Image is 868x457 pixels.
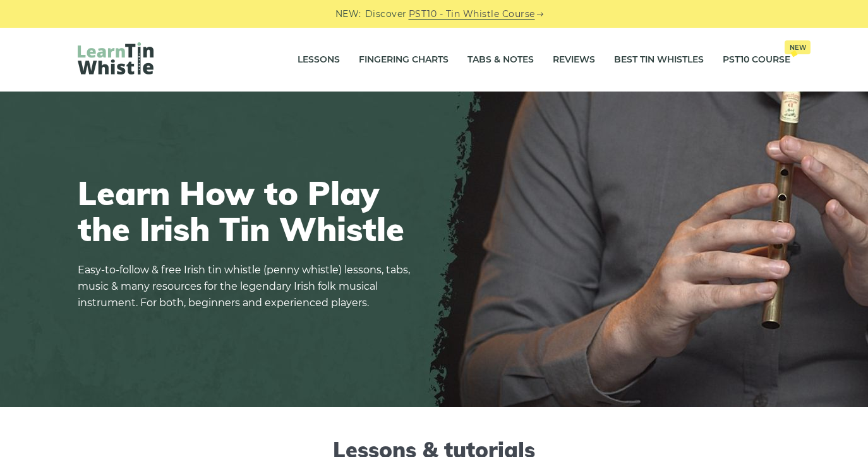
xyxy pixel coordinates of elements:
a: Reviews [553,44,595,76]
a: PST10 CourseNew [723,44,790,76]
p: Easy-to-follow & free Irish tin whistle (penny whistle) lessons, tabs, music & many resources for... [78,262,419,311]
a: Tabs & Notes [467,44,534,76]
a: Lessons [298,44,340,76]
img: LearnTinWhistle.com [78,42,154,74]
h1: Learn How to Play the Irish Tin Whistle [78,175,419,247]
a: Fingering Charts [359,44,449,76]
span: New [785,40,811,54]
a: Best Tin Whistles [614,44,704,76]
